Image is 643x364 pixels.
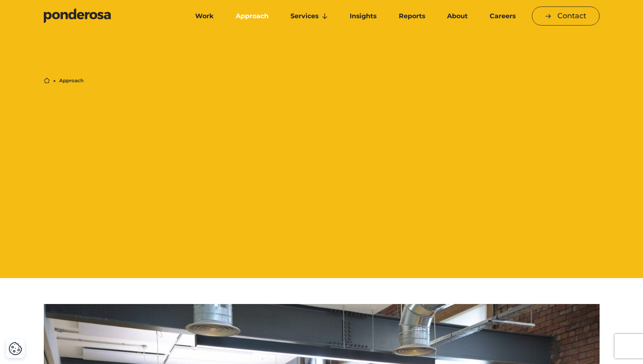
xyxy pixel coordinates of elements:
[44,77,50,84] a: Home
[186,8,223,25] a: Work
[389,8,434,25] a: Reports
[9,342,22,355] img: Revisit consent button
[59,78,84,83] li: Approach
[9,342,22,355] button: Cookie Settings
[281,8,337,25] a: Services
[438,8,477,25] a: About
[44,8,174,24] a: Go to homepage
[53,78,56,83] li: ▶︎
[532,6,600,26] a: Contact
[340,8,386,25] a: Insights
[480,8,525,25] a: Careers
[226,8,278,25] a: Approach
